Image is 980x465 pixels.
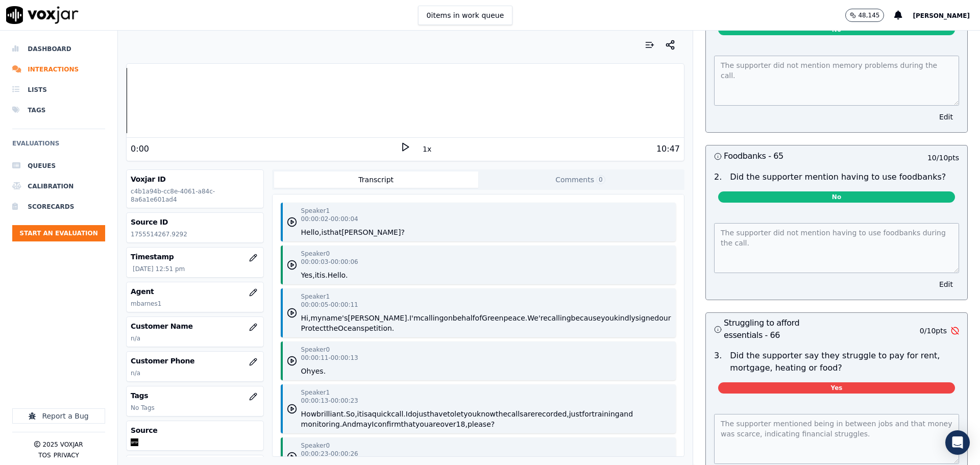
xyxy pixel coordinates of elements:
[131,217,259,227] h3: Source ID
[301,313,311,323] button: Hi,
[415,419,429,429] button: you
[301,292,330,301] p: Speaker 1
[328,270,348,280] button: Hello.
[131,300,259,308] p: mbarnes1
[945,430,970,455] div: Open Intercom Messenger
[535,409,569,419] button: recorded,
[341,227,405,237] button: [PERSON_NAME]?
[362,409,367,419] button: is
[131,252,259,262] h3: Timestamp
[12,137,105,156] h6: Evaluations
[477,409,496,419] button: know
[456,419,468,429] button: 18,
[131,230,259,238] p: 1755514267.9292
[920,326,947,336] p: 0 / 10 pts
[592,409,620,419] button: training
[620,409,633,419] button: and
[301,250,330,258] p: Speaker 0
[12,39,105,59] a: Dashboard
[12,100,105,120] a: Tags
[596,175,605,184] span: 0
[364,323,394,333] button: petition.
[714,150,837,163] h3: Foodbanks - 65
[301,442,330,450] p: Speaker 0
[656,143,680,155] div: 10:47
[718,191,955,203] span: No
[372,409,391,419] button: quick
[454,409,463,419] button: let
[710,171,726,183] p: 2 .
[12,59,105,80] a: Interactions
[131,321,259,331] h3: Customer Name
[527,313,548,323] button: We're
[408,409,416,419] button: do
[131,356,259,366] h3: Customer Phone
[131,369,259,377] p: n/a
[635,313,659,323] button: signed
[133,265,259,273] p: [DATE] 12:51 pm
[348,313,409,323] button: [PERSON_NAME].
[372,419,374,429] button: I
[54,451,79,459] button: Privacy
[406,409,408,419] button: I
[12,176,105,197] a: Calibration
[571,313,601,323] button: because
[12,197,105,217] a: Scorecards
[327,227,341,237] button: that
[316,409,346,419] button: brilliant.
[444,313,452,323] button: on
[374,419,401,429] button: confirm
[463,409,477,419] button: you
[659,313,671,323] button: our
[933,277,959,291] button: Edit
[730,171,946,183] p: Did the supporter mention having to use foodbanks?
[418,6,513,25] button: 0items in work queue
[416,409,430,419] button: just
[301,366,311,376] button: Oh
[614,313,635,323] button: kindly
[322,227,327,237] button: is
[845,9,884,22] button: 48,145
[326,323,338,333] button: the
[409,313,421,323] button: I'm
[468,419,495,429] button: please?
[301,450,358,458] p: 00:00:23 - 00:00:26
[475,313,482,323] button: of
[12,156,105,176] a: Queues
[131,143,149,155] div: 0:00
[12,80,105,100] li: Lists
[12,408,105,424] button: Report a Bug
[131,438,138,446] img: VOXJAR_FTP_icon
[301,397,358,405] p: 00:00:13 - 00:00:23
[391,409,406,419] button: call.
[311,366,326,376] button: yes.
[12,225,105,241] button: Start an Evaluation
[301,270,315,280] button: Yes,
[401,419,415,429] button: that
[601,313,614,323] button: you
[301,227,322,237] button: Hello,
[338,323,364,333] button: Oceans
[421,313,444,323] button: calling
[131,390,259,401] h3: Tags
[440,419,456,429] button: over
[301,323,327,333] button: Protect
[131,404,259,412] p: No Tags
[447,409,454,419] button: to
[429,419,440,429] button: are
[913,12,970,19] span: [PERSON_NAME]
[131,334,259,342] p: n/a
[927,153,959,163] p: 10 / 10 pts
[131,425,259,435] h3: Source
[131,286,259,297] h3: Agent
[38,451,51,459] button: TOS
[301,215,358,223] p: 00:00:02 - 00:00:04
[367,409,372,419] button: a
[523,409,535,419] button: are
[714,317,837,341] h3: Struggling to afford essentials - 66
